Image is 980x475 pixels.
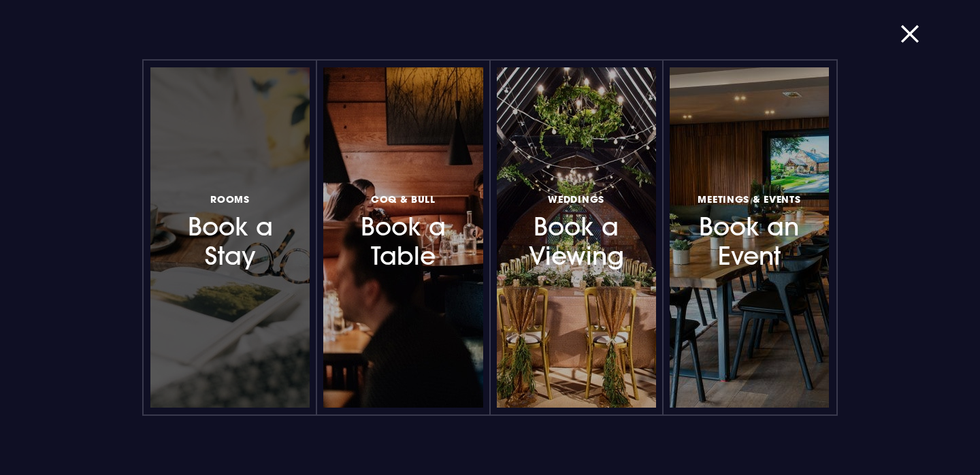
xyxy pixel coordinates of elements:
[693,190,806,271] h3: Book an Event
[150,67,310,408] a: RoomsBook a Stay
[520,190,633,271] h3: Book a Viewing
[174,190,287,271] h3: Book a Stay
[346,190,459,271] h3: Book a Table
[371,193,436,206] span: Coq & Bull
[323,67,483,408] a: Coq & BullBook a Table
[210,193,250,206] span: Rooms
[497,67,656,408] a: WeddingsBook a Viewing
[670,67,829,408] a: Meetings & EventsBook an Event
[698,193,800,206] span: Meetings & Events
[548,193,604,206] span: Weddings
